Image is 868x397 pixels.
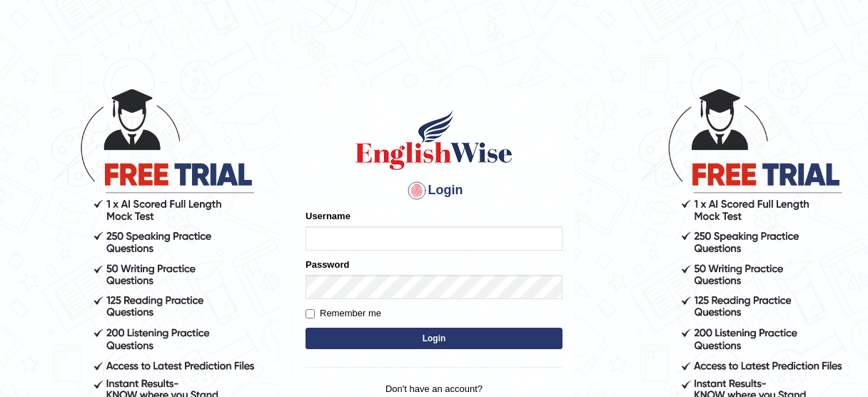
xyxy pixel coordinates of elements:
label: Username [306,209,350,223]
img: Logo of English Wise sign in for intelligent practice with AI [353,108,515,172]
label: Remember me [306,306,381,321]
label: Password [306,258,349,271]
input: Remember me [306,309,315,318]
h4: Login [306,179,562,202]
button: Login [306,328,562,349]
